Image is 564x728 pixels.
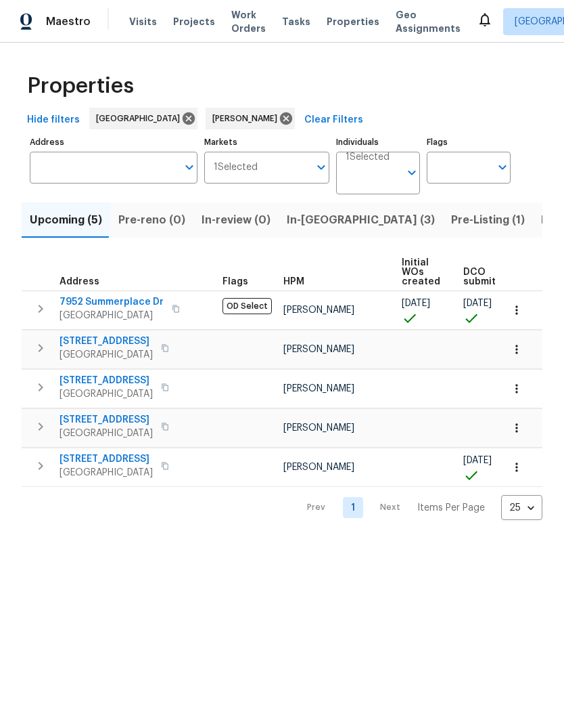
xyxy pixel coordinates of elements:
span: Maestro [46,15,91,28]
label: Flags [427,138,511,146]
button: Hide filters [22,108,85,133]
span: Hide filters [27,112,80,129]
span: Projects [173,15,215,28]
button: Open [180,158,199,177]
span: Pre-reno (0) [118,211,185,230]
span: Upcoming (5) [30,211,102,230]
span: DCO submitted [463,267,512,286]
button: Open [402,163,421,182]
span: [PERSON_NAME] [212,112,283,125]
span: [PERSON_NAME] [283,305,354,315]
label: Address [30,138,197,146]
span: [STREET_ADDRESS] [60,452,153,466]
span: Properties [27,79,134,93]
span: OD Select [222,298,272,314]
span: [DATE] [402,299,430,308]
span: HPM [283,277,304,286]
button: Open [493,158,512,177]
p: Items Per Page [417,501,485,515]
span: [GEOGRAPHIC_DATA] [96,112,185,125]
span: 1 Selected [346,152,390,163]
span: [GEOGRAPHIC_DATA] [60,309,164,322]
button: Open [312,158,331,177]
div: [GEOGRAPHIC_DATA] [89,108,197,129]
div: [PERSON_NAME] [206,108,295,129]
span: [STREET_ADDRESS] [60,374,153,387]
span: [GEOGRAPHIC_DATA] [60,427,153,440]
nav: Pagination Navigation [294,495,542,520]
span: Address [60,277,99,286]
span: [DATE] [463,299,492,308]
button: Clear Filters [299,108,369,133]
span: [DATE] [463,456,492,465]
span: [STREET_ADDRESS] [60,413,153,427]
label: Markets [204,138,330,146]
label: Individuals [336,138,420,146]
span: Pre-Listing (1) [451,211,525,230]
span: [PERSON_NAME] [283,423,354,433]
span: In-review (0) [202,211,271,230]
a: Goto page 1 [343,497,363,518]
span: Work Orders [231,8,266,35]
span: [GEOGRAPHIC_DATA] [60,387,153,401]
span: [PERSON_NAME] [283,384,354,393]
span: Geo Assignments [396,8,461,35]
span: Initial WOs created [402,258,440,286]
span: Visits [129,15,157,28]
span: Flags [222,277,248,286]
span: In-[GEOGRAPHIC_DATA] (3) [287,211,435,230]
span: 7952 Summerplace Dr [60,295,164,309]
span: Clear Filters [304,112,363,129]
span: [PERSON_NAME] [283,463,354,472]
span: [GEOGRAPHIC_DATA] [60,348,153,362]
span: Tasks [282,17,310,26]
div: 25 [501,490,542,526]
span: [PERSON_NAME] [283,345,354,354]
span: 1 Selected [214,162,258,173]
span: Properties [327,15,379,28]
span: [STREET_ADDRESS] [60,335,153,348]
span: [GEOGRAPHIC_DATA] [60,466,153,479]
